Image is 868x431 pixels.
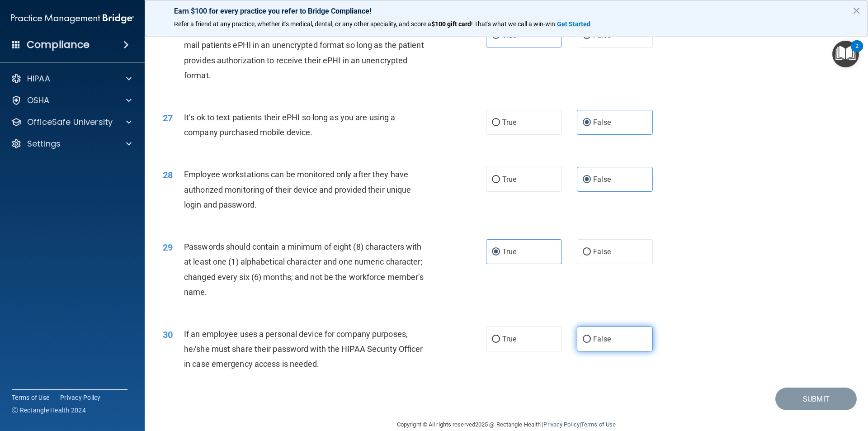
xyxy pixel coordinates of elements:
[27,38,90,51] h4: Compliance
[583,336,591,343] input: False
[492,176,500,183] input: True
[163,170,173,180] span: 28
[11,73,132,84] a: HIPAA
[431,20,471,28] strong: $100 gift card
[492,119,500,126] input: True
[184,25,426,80] span: Even though regular email is not secure, practices are allowed to e-mail patients ePHI in an unen...
[184,329,423,369] span: If an employee uses a personal device for company purposes, he/she must share their password with...
[593,118,611,127] span: False
[583,119,591,126] input: False
[27,117,113,128] p: OfficeSafe University
[60,393,101,402] a: Privacy Policy
[11,9,134,28] img: PMB logo
[593,175,611,184] span: False
[471,20,557,28] span: ! That's what we call a win-win.
[593,247,611,256] span: False
[492,336,500,343] input: True
[543,421,579,428] a: Privacy Policy
[583,249,591,256] input: False
[502,118,516,127] span: True
[174,20,431,28] span: Refer a friend at any practice, whether it's medical, dental, or any other speciality, and score a
[27,95,50,106] p: OSHA
[593,335,611,343] span: False
[27,73,50,84] p: HIPAA
[184,242,424,297] span: Passwords should contain a minimum of eight (8) characters with at least one (1) alphabetical cha...
[11,117,132,128] a: OfficeSafe University
[557,20,592,28] a: Get Started
[184,113,395,137] span: It’s ok to text patients their ePHI so long as you are using a company purchased mobile device.
[27,138,61,149] p: Settings
[12,406,86,415] span: Ⓒ Rectangle Health 2024
[184,170,411,209] span: Employee workstations can be monitored only after they have authorized monitoring of their device...
[855,46,859,58] div: 2
[502,175,516,184] span: True
[583,176,591,183] input: False
[852,3,861,18] button: Close
[174,7,839,15] p: Earn $100 for every practice you refer to Bridge Compliance!
[775,388,857,411] button: Submit
[163,242,173,253] span: 29
[581,421,616,428] a: Terms of Use
[11,95,132,106] a: OSHA
[502,335,516,343] span: True
[832,41,859,67] button: Open Resource Center, 2 new notifications
[12,393,49,402] a: Terms of Use
[502,247,516,256] span: True
[163,113,173,123] span: 27
[492,249,500,256] input: True
[163,329,173,340] span: 30
[557,20,590,28] strong: Get Started
[11,138,132,149] a: Settings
